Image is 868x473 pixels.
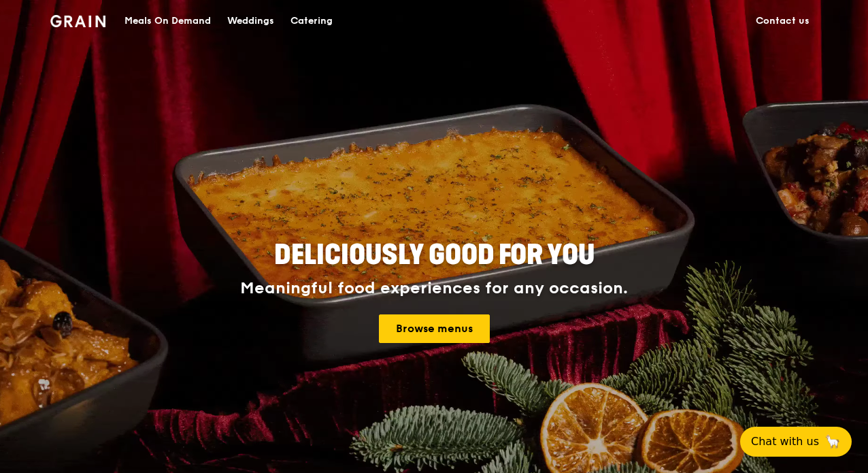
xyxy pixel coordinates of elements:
img: Grain [50,15,105,27]
a: Contact us [748,1,818,42]
a: Catering [282,1,341,42]
span: 🦙 [824,434,841,450]
button: Chat with us🦙 [740,427,852,457]
a: Weddings [219,1,282,42]
div: Meaningful food experiences for any occasion. [189,279,679,298]
div: Meals On Demand [124,1,211,42]
span: Deliciously good for you [274,239,595,272]
span: Chat with us [751,434,819,450]
div: Weddings [227,1,274,42]
a: Browse menus [379,314,490,343]
div: Catering [290,1,333,42]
